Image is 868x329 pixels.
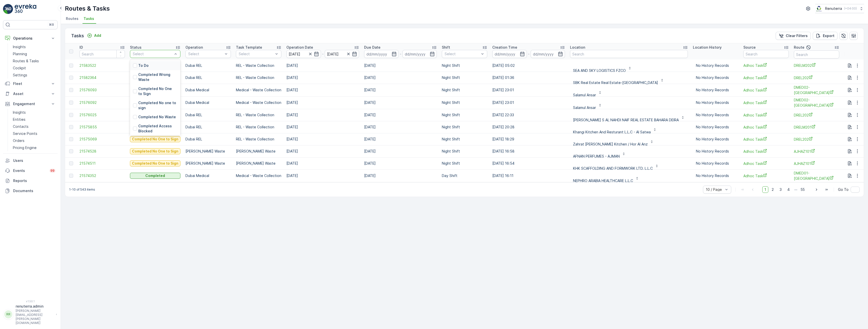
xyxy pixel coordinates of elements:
p: 1-10 of 543 items [69,188,95,192]
a: Orders [11,137,58,144]
p: Status [130,45,142,50]
a: Reports [3,176,58,186]
p: NEPHRO ARABIA HEALTHCARE L.L.C [573,178,633,183]
a: Adhoc Task [743,125,789,130]
p: [PERSON_NAME] Waste [236,149,281,154]
div: Toggle Row Selected [69,174,73,178]
p: Contacts [13,124,29,129]
button: Export [813,32,837,40]
button: Salamul Ansar [570,86,605,94]
a: Adhoc Task [743,63,789,68]
button: RRrenuterra.admin[PERSON_NAME][EMAIL_ADDRESS][PERSON_NAME][DOMAIN_NAME] [3,304,58,325]
p: [PERSON_NAME] Waste [185,149,231,154]
input: dd/mm/yyyy [531,50,565,58]
button: Zahrat [PERSON_NAME] Kitchen / Hor Al Anz [570,135,657,143]
a: 21576093 [79,87,125,93]
p: No History Records [696,125,735,130]
div: Toggle Row Selected [69,137,73,141]
p: Night Shift [442,112,487,117]
p: SBK Real Estate Real Estate-[GEOGRAPHIC_DATA] [573,80,658,85]
a: DMED02-Khawaneej Yard [794,85,839,95]
p: [PERSON_NAME][EMAIL_ADDRESS][PERSON_NAME][DOMAIN_NAME] [16,309,53,325]
a: Cockpit [11,65,58,72]
a: 21576092 [79,100,125,105]
p: ( +04:00 ) [844,7,857,11]
button: Khangi Kitchen And Resturant L.L.C - Al Satwa [570,123,660,131]
a: Adhoc Task [743,149,789,154]
p: Location History [693,45,722,50]
p: Khangi Kitchen And Resturant L.L.C - Al Satwa [573,130,651,135]
span: 4 [785,186,792,193]
td: [DATE] [284,72,362,84]
button: AFNAN PERFUMES - AJMAN [570,147,629,155]
p: Orders [13,138,24,143]
button: Engagement [3,99,58,109]
input: dd/mm/yyyy [325,50,359,58]
input: dd/mm/yyyy [364,50,399,58]
a: DREL202 [794,112,839,118]
span: DMED01-[GEOGRAPHIC_DATA] [794,171,839,181]
a: Adhoc Task [743,87,789,93]
button: Salamul Ansar [570,99,605,107]
a: 21574352 [79,173,125,178]
a: 21574511 [79,161,125,166]
p: Night Shift [442,125,487,130]
td: [DATE] [284,169,362,182]
td: [DATE] [362,121,439,133]
p: Add [94,33,101,38]
p: Dubai REL [185,125,231,130]
p: Pricing Engine [13,145,37,150]
p: Routes & Tasks [13,58,39,64]
span: 2 [769,186,776,193]
p: Export [823,33,834,38]
div: Toggle Row Selected [69,125,73,129]
p: To Do [138,63,149,68]
p: - [322,51,324,57]
p: No History Records [696,87,735,93]
p: Night Shift [442,75,487,80]
a: DREL202 [794,75,839,80]
p: No History Records [696,100,735,105]
p: Renuterra [825,6,842,11]
input: Search [570,50,688,58]
a: Documents [3,186,58,196]
p: 99 [50,169,55,173]
td: [DATE] 16:58 [490,145,567,157]
span: 3 [777,186,784,193]
p: Dubai REL [185,63,231,68]
span: DMED02-[GEOGRAPHIC_DATA] [794,98,839,108]
p: Night Shift [442,87,487,93]
div: Toggle Row Selected [69,88,73,92]
td: [DATE] [284,121,362,133]
p: [PERSON_NAME] Waste [236,161,281,166]
p: Dubai REL [185,137,231,142]
td: [DATE] [284,145,362,157]
td: [DATE] [284,157,362,169]
p: Cockpit [13,66,26,71]
p: Task Template [236,45,262,50]
td: [DATE] 16:54 [490,157,567,169]
img: logo [3,4,13,14]
a: Routes & Tasks [11,57,58,65]
td: [DATE] [284,96,362,109]
td: [DATE] [284,84,362,96]
p: [PERSON_NAME] S AL NAHDI NAIF REAL ESTATE BAHARA DEIRA [573,117,679,123]
button: SBK Real Estate Real Estate-[GEOGRAPHIC_DATA] [570,74,667,82]
p: Dubai Medical [185,87,231,93]
p: Medical - Waste Collection [236,173,281,178]
p: No History Records [696,149,735,154]
p: ... [794,186,797,193]
span: 21576025 [79,112,125,117]
img: Screenshot_2024-07-26_at_13.33.01.png [815,6,823,11]
a: Planning [11,50,58,57]
a: 21582364 [79,75,125,80]
span: 21583522 [79,63,125,68]
p: Completed No One to Sign [132,137,178,142]
p: Completed No One to Sign [132,149,178,154]
p: Insights [13,110,26,115]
